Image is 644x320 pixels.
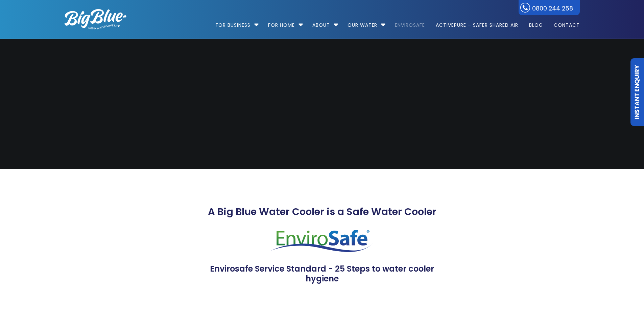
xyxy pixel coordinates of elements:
[65,9,126,29] img: logo
[196,264,448,284] span: Envirosafe Service Standard - 25 Steps to water cooler hygiene
[630,58,644,126] a: Instant Enquiry
[208,206,436,218] span: A Big Blue Water Cooler is a Safe Water Cooler
[271,230,373,252] img: EnviroSafe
